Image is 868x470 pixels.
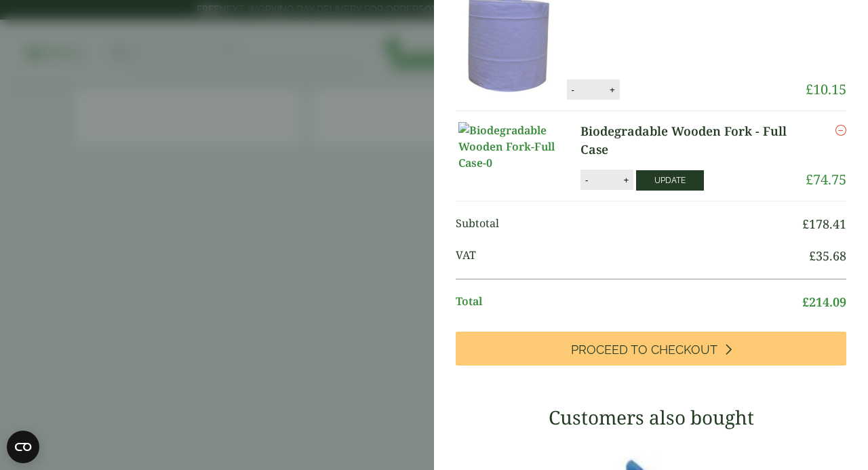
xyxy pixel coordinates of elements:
a: Proceed to Checkout [456,332,846,366]
button: Open CMP widget [7,431,39,463]
h3: Customers also bought [456,406,846,429]
button: + [606,84,619,96]
button: - [581,174,592,186]
a: Remove this item [835,122,846,138]
a: Biodegradable Wooden Fork - Full Case [580,122,806,159]
span: Total [456,293,802,311]
bdi: 35.68 [809,248,846,264]
span: £ [806,80,813,98]
bdi: 214.09 [802,294,846,310]
button: + [619,174,633,186]
span: £ [802,294,809,310]
bdi: 10.15 [806,80,846,98]
span: Subtotal [456,215,802,233]
span: £ [802,216,809,232]
span: £ [809,248,816,264]
span: Proceed to Checkout [571,342,717,357]
img: Biodegradable Wooden Fork-Full Case-0 [458,122,580,171]
span: VAT [456,247,809,265]
bdi: 178.41 [802,216,846,232]
span: £ [806,170,813,189]
bdi: 74.75 [806,170,846,189]
button: - [568,84,578,96]
button: Update [636,170,704,191]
